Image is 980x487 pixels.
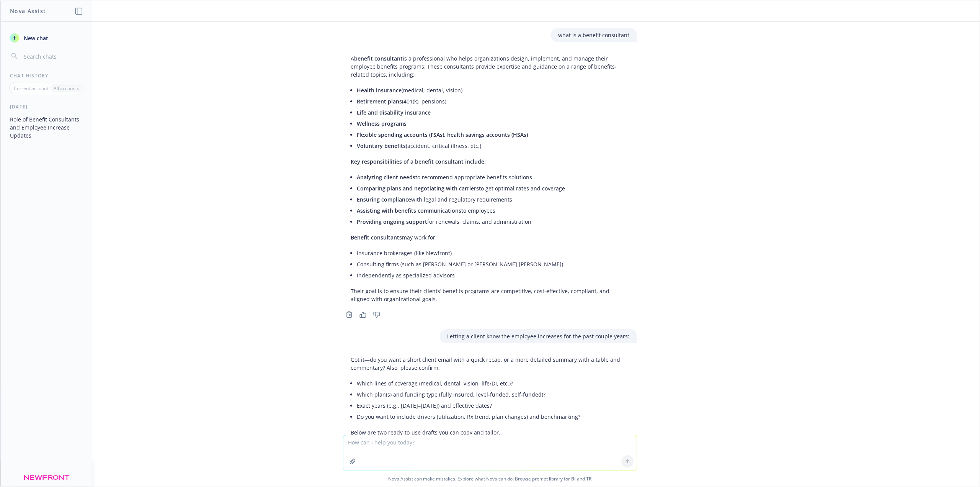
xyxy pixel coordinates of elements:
[357,172,629,183] li: to recommend appropriate benefits solutions
[357,216,629,227] li: for renewals, claims, and administration
[1,72,92,79] div: Chat History
[357,142,406,149] span: Voluntary benefits
[3,471,977,487] span: Nova Assist can make mistakes. Explore what Nova can do: Browse prompt library for and
[447,332,629,340] p: Letting a client know the employee increases for the past couple years:
[351,233,629,241] p: may work for:
[10,7,46,15] h1: Nova Assist
[351,158,486,165] span: Key responsibilities of a benefit consultant include:
[357,400,629,411] li: Exact years (e.g., [DATE]–[DATE]) and effective dates?
[357,218,427,225] span: Providing ongoing support
[7,113,86,142] button: Role of Benefit Consultants and Employee Increase Updates
[357,131,528,138] span: Flexible spending accounts (FSAs), health savings accounts (HSAs)
[54,85,79,92] p: All accounts
[357,96,629,107] li: (401(k), pensions)
[558,31,629,39] p: what is a benefit consultant
[357,185,479,192] span: Comparing plans and negotiating with carriers
[357,378,629,389] li: Which lines of coverage (medical, dental, vision, life/DI, etc.)?
[354,55,403,62] span: benefit consultant
[586,476,592,482] a: TR
[571,476,576,482] a: BI
[357,109,431,116] span: Life and disability insurance
[7,31,86,45] button: New chat
[357,270,629,281] li: Independently as specialized advisors
[351,428,629,436] p: Below are two ready-to-use drafts you can copy and tailor.
[357,174,415,181] span: Analyzing client needs
[22,34,48,42] span: New chat
[357,120,407,127] span: Wellness programs
[357,196,411,203] span: Ensuring compliance
[351,234,402,241] span: Benefit consultants
[357,194,629,205] li: with legal and regulatory requirements
[357,87,402,94] span: Health insurance
[357,98,402,105] span: Retirement plans
[351,356,629,372] p: Got it—do you want a short client email with a quick recap, or a more detailed summary with a tab...
[357,207,461,214] span: Assisting with benefits communications
[351,287,629,303] p: Their goal is to ensure their clients’ benefits programs are competitive, cost-effective, complia...
[346,311,353,318] svg: Copy to clipboard
[357,85,629,96] li: (medical, dental, vision)
[22,51,83,62] input: Search chats
[357,248,629,259] li: Insurance brokerages (like Newfront)
[357,205,629,216] li: to employees
[357,389,629,400] li: Which plan(s) and funding type (fully insured, level-funded, self-funded)?
[14,85,48,92] p: Current account
[371,309,383,320] button: Thumbs down
[357,411,629,422] li: Do you want to include drivers (utilization, Rx trend, plan changes) and benchmarking?
[357,259,629,270] li: Consulting firms (such as [PERSON_NAME] or [PERSON_NAME] [PERSON_NAME])
[357,183,629,194] li: to get optimal rates and coverage
[357,140,629,151] li: (accident, critical illness, etc.)
[1,103,92,110] div: [DATE]
[351,54,629,79] p: A is a professional who helps organizations design, implement, and manage their employee benefits...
